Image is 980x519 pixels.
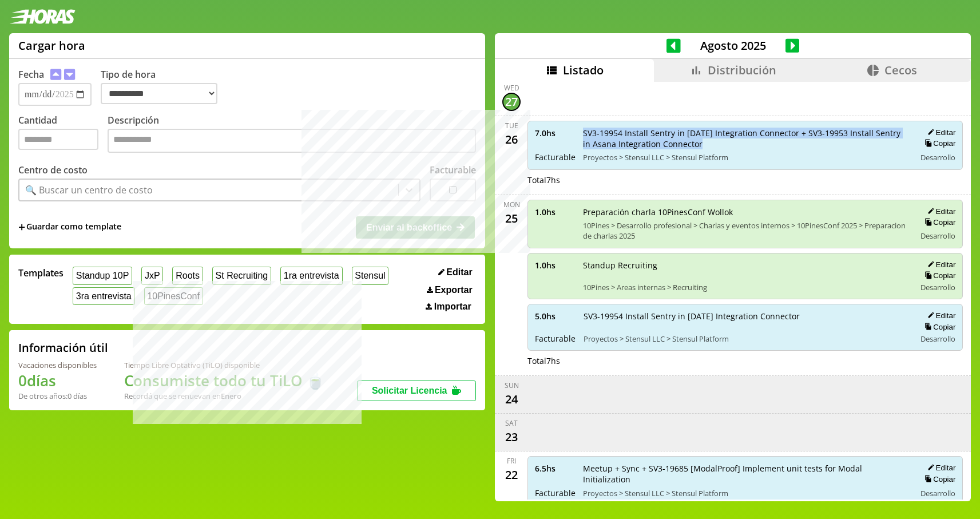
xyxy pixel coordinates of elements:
h2: Información útil [18,340,108,355]
span: Facturable [535,152,575,163]
input: Cantidad [18,129,98,150]
span: 5.0 hs [535,311,576,322]
span: Desarrollo [921,231,955,241]
span: Facturable [535,488,575,498]
span: Desarrollo [921,282,955,292]
div: De otros años: 0 días [18,391,97,401]
span: Desarrollo [921,488,955,498]
button: Roots [172,267,203,284]
button: Copiar [921,271,955,280]
button: 3ra entrevista [73,287,135,305]
div: Fri [507,456,516,466]
h1: Cargar hora [18,38,85,53]
div: Tue [505,121,518,130]
span: 1.0 hs [535,207,575,217]
div: Total 7 hs [527,175,963,185]
div: Total 7 hs [527,355,963,366]
select: Tipo de hora [101,83,217,104]
button: Editar [924,128,955,137]
div: Tiempo Libre Optativo (TiLO) disponible [124,360,324,370]
button: Exportar [423,284,476,296]
button: Stensul [352,267,389,284]
div: 24 [502,390,521,409]
span: Templates [18,267,64,279]
div: Vacaciones disponibles [18,360,97,370]
h1: 0 días [18,370,97,391]
button: Copiar [921,217,955,227]
button: JxP [141,267,163,284]
div: 🔍 Buscar un centro de costo [25,184,153,196]
span: SV3-19954 Install Sentry in [DATE] Integration Connector [584,311,907,322]
label: Cantidad [18,114,108,156]
label: Tipo de hora [101,68,227,106]
div: Recordá que se renuevan en [124,391,324,401]
button: 10PinesConf [144,287,203,305]
div: scrollable content [495,82,971,500]
span: 10Pines > Areas internas > Recruiting [583,282,907,292]
span: Editar [446,267,472,278]
b: Enero [221,391,241,401]
span: + [18,221,25,233]
span: 6.5 hs [535,463,575,474]
span: Listado [563,62,604,78]
button: Copiar [921,138,955,148]
span: +Guardar como template [18,221,121,233]
button: Editar [435,267,476,278]
label: Fecha [18,68,44,81]
div: Mon [503,200,520,209]
div: Sat [505,418,518,428]
span: Importar [434,302,471,312]
span: Desarrollo [921,334,955,344]
button: Editar [924,463,955,473]
span: Proyectos > Stensul LLC > Stensul Platform [584,334,907,344]
img: logotipo [9,9,76,24]
span: Cecos [884,62,917,78]
label: Centro de costo [18,164,88,176]
span: Desarrollo [921,152,955,163]
div: 27 [502,93,521,111]
div: 23 [502,428,521,446]
textarea: Descripción [108,129,476,153]
span: 10Pines > Desarrollo profesional > Charlas y eventos internos > 10PinesConf 2025 > Preparacion de... [583,220,907,241]
span: 7.0 hs [535,128,575,138]
button: Editar [924,311,955,320]
button: Editar [924,260,955,270]
span: Facturable [535,333,576,344]
div: 22 [502,466,521,484]
span: Agosto 2025 [681,38,785,53]
div: 25 [502,209,521,228]
span: Meetup + Sync + SV3-19685 [ModalProof] Implement unit tests for Modal Initialization [583,463,907,485]
h1: Consumiste todo tu TiLO 🍵 [124,370,324,391]
button: Copiar [921,474,955,484]
div: Wed [504,83,519,93]
span: Preparación charla 10PinesConf Wollok [583,207,907,217]
button: Standup 10P [73,267,132,284]
button: Solicitar Licencia [357,381,476,401]
button: Editar [924,207,955,216]
span: Standup Recruiting [583,260,907,271]
span: 1.0 hs [535,260,575,271]
div: 26 [502,130,521,149]
label: Descripción [108,114,476,156]
span: Distribución [708,62,776,78]
button: 1ra entrevista [280,267,343,284]
span: Proyectos > Stensul LLC > Stensul Platform [583,488,907,498]
label: Facturable [430,164,476,176]
span: SV3-19954 Install Sentry in [DATE] Integration Connector + SV3-19953 Install Sentry in Asana Inte... [583,128,907,149]
button: St Recruiting [212,267,271,284]
span: Exportar [435,285,473,295]
span: Solicitar Licencia [372,386,447,395]
button: Copiar [921,322,955,332]
div: Sun [505,381,519,390]
span: Proyectos > Stensul LLC > Stensul Platform [583,152,907,163]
